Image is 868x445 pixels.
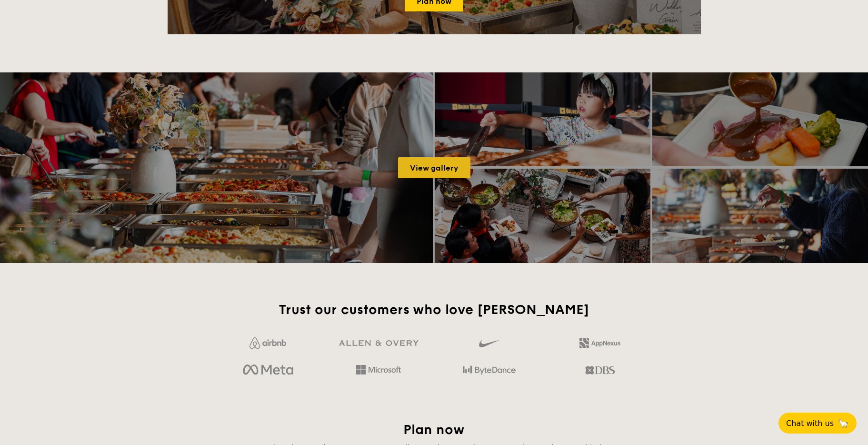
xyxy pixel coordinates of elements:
img: Jf4Dw0UUCKFd4aYAAAAASUVORK5CYII= [249,337,286,349]
h2: Trust our customers who love [PERSON_NAME] [217,301,651,318]
a: View gallery [398,157,470,178]
img: GRg3jHAAAAABJRU5ErkJggg== [339,340,419,346]
img: bytedance.dc5c0c88.png [463,362,516,378]
img: meta.d311700b.png [243,362,293,378]
img: 2L6uqdT+6BmeAFDfWP11wfMG223fXktMZIL+i+lTG25h0NjUBKOYhdW2Kn6T+C0Q7bASH2i+1JIsIulPLIv5Ss6l0e291fRVW... [579,338,620,348]
button: Chat with us🦙 [778,413,857,434]
img: dbs.a5bdd427.png [585,362,614,378]
span: 🦙 [838,418,849,429]
img: Hd4TfVa7bNwuIo1gAAAAASUVORK5CYII= [356,365,401,374]
span: Chat with us [786,419,834,428]
img: gdlseuq06himwAAAABJRU5ErkJggg== [479,335,499,352]
span: Plan now [403,422,465,438]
